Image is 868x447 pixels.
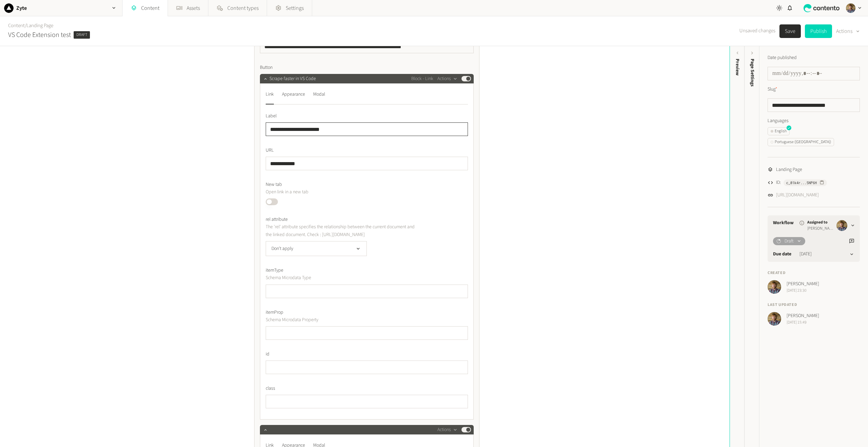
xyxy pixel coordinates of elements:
[74,31,90,39] span: Draft
[836,24,860,38] button: Actions
[786,180,817,186] span: c_01k4r...5NP6H
[773,251,791,258] label: Due date
[266,309,283,316] span: itemProp
[787,312,819,319] span: [PERSON_NAME]
[749,59,756,86] span: Page Settings
[266,113,277,120] span: Label
[768,54,797,61] label: Date published
[286,4,304,12] span: Settings
[771,128,787,134] div: English
[734,59,741,76] div: Preview
[437,75,457,83] button: Actions
[266,216,288,223] span: rel attribute
[437,426,457,434] button: Actions
[836,220,847,231] img: Péter Soltész
[768,138,834,146] button: Portuguese ([GEOGRAPHIC_DATA])
[411,75,433,82] span: Block - Link
[282,89,305,100] div: Appearance
[739,27,775,35] span: Unsaved changes
[266,267,283,274] span: itemType
[807,226,834,232] span: [PERSON_NAME]
[266,241,367,256] button: Don't apply
[768,86,777,93] label: Slug
[266,351,269,358] span: id
[776,179,781,186] span: ID:
[773,219,794,227] a: Workflow
[25,22,26,29] span: /
[266,89,274,100] div: Link
[771,139,831,145] div: Portuguese ([GEOGRAPHIC_DATA])
[266,274,420,281] p: Schema Microdata Type
[784,179,827,186] button: c_01k4r...5NP6H
[266,147,274,154] span: URL
[773,237,805,245] button: Draft
[16,4,27,12] h2: Zyte
[768,280,781,294] img: Péter Soltész
[776,192,819,199] a: [URL][DOMAIN_NAME]
[227,4,259,12] span: Content types
[768,127,790,135] button: English
[805,24,832,38] button: Publish
[4,3,14,13] img: Zyte
[266,385,275,392] span: class
[269,75,316,82] span: Scrape faster in VS Code
[787,319,819,326] span: [DATE] 15:49
[266,316,420,324] p: Schema Microdata Property
[787,288,819,294] span: [DATE] 23:30
[768,270,860,276] h4: Created
[779,24,801,38] button: Save
[785,238,794,245] span: Draft
[8,30,71,40] h2: VS Code Extension test
[787,280,819,288] span: [PERSON_NAME]
[768,312,781,326] img: Péter Soltész
[266,223,420,238] p: The 'rel' attribute specifies the relationship between the current document and the linked docume...
[260,64,272,71] span: Button
[799,251,812,258] time: [DATE]
[26,22,53,29] a: Landing Page
[846,3,855,13] img: Péter Soltész
[266,188,420,196] p: Open link in a new tab
[807,219,834,226] span: Assigned to
[266,181,282,188] span: New tab
[776,166,802,173] span: Landing Page
[768,117,860,124] label: Languages
[8,22,25,29] a: Content
[313,89,325,100] div: Modal
[768,302,860,308] h4: Last updated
